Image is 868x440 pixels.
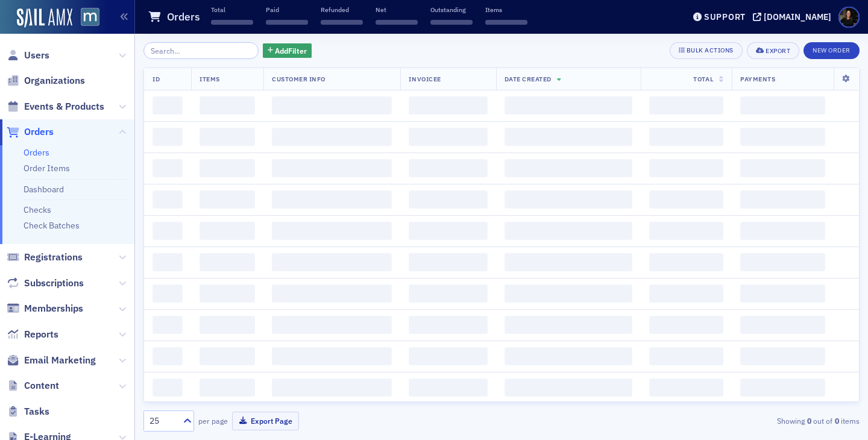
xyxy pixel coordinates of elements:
a: Registrations [7,251,83,264]
span: ‌ [740,284,825,303]
span: Orders [24,125,54,139]
span: ‌ [272,222,392,240]
span: ‌ [740,347,825,365]
span: ID [153,75,160,83]
span: ‌ [272,128,392,146]
span: ‌ [649,190,723,209]
p: Outstanding [430,5,473,14]
span: ‌ [740,128,825,146]
span: Items [200,75,220,83]
span: Profile [838,7,860,28]
span: ‌ [505,222,632,240]
span: ‌ [153,128,183,146]
input: Search… [143,42,259,59]
span: Registrations [24,251,83,264]
span: ‌ [409,253,487,271]
span: ‌ [272,284,392,303]
span: ‌ [266,20,308,25]
span: Content [24,379,59,392]
span: Invoicee [409,75,441,83]
span: Users [24,49,49,62]
span: Organizations [24,74,85,87]
span: ‌ [649,159,723,177]
button: AddFilter [263,43,312,58]
span: ‌ [409,96,487,115]
span: Memberships [24,302,83,315]
a: Orders [7,125,54,139]
a: Checks [24,204,51,215]
a: Dashboard [24,184,64,195]
span: ‌ [505,347,632,365]
span: ‌ [211,20,253,25]
span: Reports [24,328,58,341]
span: ‌ [409,316,487,334]
button: Export [747,42,799,59]
strong: 0 [832,415,841,426]
a: Memberships [7,302,83,315]
div: Bulk Actions [687,47,734,54]
span: Customer Info [272,75,325,83]
span: ‌ [272,253,392,271]
span: ‌ [740,222,825,240]
span: ‌ [272,347,392,365]
span: ‌ [740,190,825,209]
span: ‌ [200,347,255,365]
strong: 0 [805,415,813,426]
img: SailAMX [17,8,72,28]
span: ‌ [649,128,723,146]
div: Support [704,11,746,22]
a: Email Marketing [7,354,96,367]
span: ‌ [505,128,632,146]
div: [DOMAIN_NAME] [764,11,831,22]
span: ‌ [409,190,487,209]
span: ‌ [153,222,183,240]
span: ‌ [649,347,723,365]
span: ‌ [376,20,418,25]
p: Paid [266,5,308,14]
a: Check Batches [24,220,80,231]
span: ‌ [200,190,255,209]
span: ‌ [740,253,825,271]
span: ‌ [505,316,632,334]
div: Export [766,48,790,54]
label: per page [198,415,228,426]
span: ‌ [200,96,255,115]
p: Net [376,5,418,14]
img: SailAMX [81,8,99,27]
span: ‌ [153,96,183,115]
button: New Order [804,42,860,59]
span: Email Marketing [24,354,96,367]
span: ‌ [649,379,723,397]
span: ‌ [153,253,183,271]
span: ‌ [200,222,255,240]
p: Items [485,5,527,14]
a: Subscriptions [7,277,84,290]
span: ‌ [153,316,183,334]
a: Users [7,49,49,62]
h1: Orders [167,10,200,24]
span: ‌ [505,284,632,303]
a: Events & Products [7,100,104,113]
span: ‌ [649,222,723,240]
span: ‌ [430,20,473,25]
span: Events & Products [24,100,104,113]
span: ‌ [649,316,723,334]
span: ‌ [200,379,255,397]
span: ‌ [153,347,183,365]
span: ‌ [409,128,487,146]
span: ‌ [649,96,723,115]
span: ‌ [153,190,183,209]
span: ‌ [409,347,487,365]
span: ‌ [153,379,183,397]
span: ‌ [505,379,632,397]
span: ‌ [409,222,487,240]
a: Tasks [7,405,49,418]
span: ‌ [740,379,825,397]
span: ‌ [200,128,255,146]
div: 25 [149,415,176,427]
span: Tasks [24,405,49,418]
a: Order Items [24,163,70,174]
span: ‌ [200,159,255,177]
span: ‌ [409,379,487,397]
